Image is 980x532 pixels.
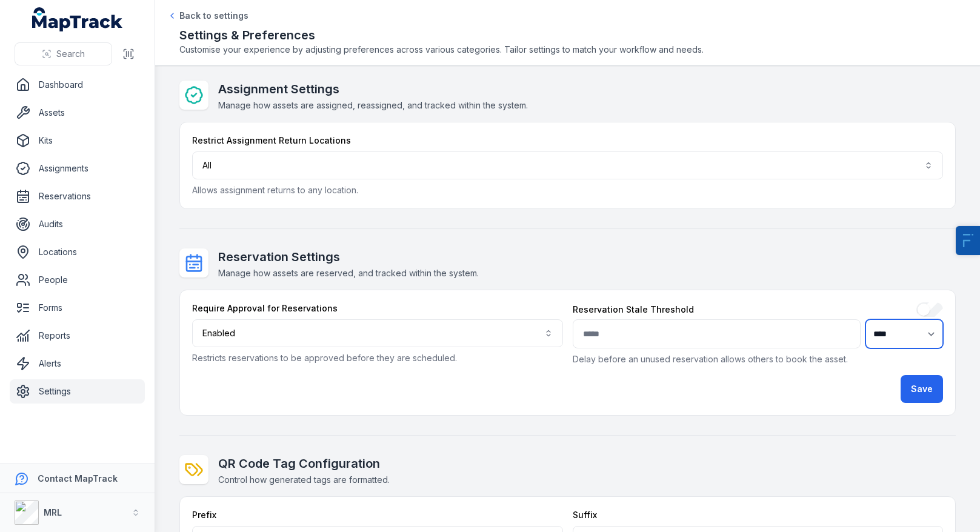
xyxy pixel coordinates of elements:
[916,302,943,317] input: :r7:-form-item-label
[192,509,216,521] label: Prefix
[218,248,479,265] h2: Reservation Settings
[10,128,145,153] a: Kits
[218,100,528,110] span: Manage how assets are assigned, reassigned, and tracked within the system.
[44,507,62,517] strong: MRL
[56,48,85,60] span: Search
[10,379,145,404] a: Settings
[10,324,145,348] a: Reports
[573,319,861,348] input: :r8:-form-item-label
[192,135,351,147] label: Restrict Assignment Return Locations
[15,42,112,65] button: Search
[10,296,145,320] a: Forms
[901,375,943,403] button: Save
[192,151,943,179] button: All
[167,10,248,22] a: Back to settings
[192,319,563,347] button: Enabled
[179,27,956,44] h2: Settings & Preferences
[10,73,145,97] a: Dashboard
[10,240,145,264] a: Locations
[573,304,694,316] label: Reservation Stale Threshold
[10,184,145,208] a: Reservations
[218,81,528,98] h2: Assignment Settings
[10,156,145,181] a: Assignments
[192,352,563,364] p: Restricts reservations to be approved before they are scheduled.
[218,474,390,485] span: Control how generated tags are formatted.
[192,184,943,196] p: Allows assignment returns to any location.
[32,7,123,32] a: MapTrack
[218,455,390,472] h2: QR Code Tag Configuration
[38,473,118,484] strong: Contact MapTrack
[179,10,248,22] span: Back to settings
[10,101,145,125] a: Assets
[10,268,145,292] a: People
[218,268,479,278] span: Manage how assets are reserved, and tracked within the system.
[573,509,597,521] label: Suffix
[192,302,338,314] label: Require Approval for Reservations
[10,212,145,236] a: Audits
[573,353,944,365] p: Delay before an unused reservation allows others to book the asset.
[179,44,956,56] span: Customise your experience by adjusting preferences across various categories. Tailor settings to ...
[10,351,145,376] a: Alerts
